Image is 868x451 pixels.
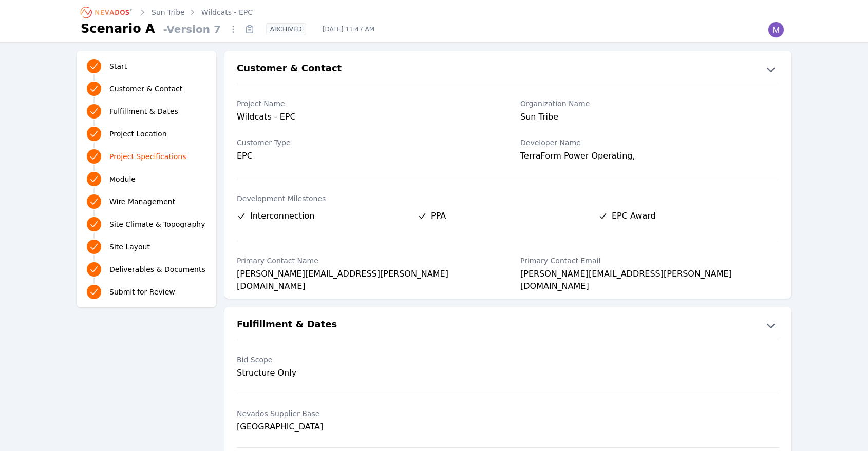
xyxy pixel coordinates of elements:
[237,150,496,162] div: EPC
[237,256,496,266] label: Primary Contact Name
[612,210,656,222] span: EPC Award
[109,242,150,252] span: Site Layout
[109,174,136,184] span: Module
[237,367,496,379] div: Structure Only
[109,287,175,297] span: Submit for Review
[237,355,496,365] label: Bid Scope
[237,193,779,204] label: Development Milestones
[224,61,791,77] button: Customer & Contact
[237,61,342,77] h2: Customer & Contact
[237,408,496,419] label: Nevados Supplier Base
[152,7,185,17] a: Sun Tribe
[109,264,205,274] span: Deliverables & Documents
[520,99,779,109] label: Organization Name
[109,106,178,116] span: Fulfillment & Dates
[237,317,337,334] h2: Fulfillment & Dates
[250,210,314,222] span: Interconnection
[520,268,779,282] div: [PERSON_NAME][EMAIL_ADDRESS][PERSON_NAME][DOMAIN_NAME]
[109,219,205,229] span: Site Climate & Topography
[314,25,383,33] span: [DATE] 11:47 AM
[431,210,446,222] span: PPA
[109,84,182,94] span: Customer & Contact
[224,317,791,334] button: Fulfillment & Dates
[109,197,175,207] span: Wire Management
[87,57,206,301] nav: Progress
[237,268,496,282] div: [PERSON_NAME][EMAIL_ADDRESS][PERSON_NAME][DOMAIN_NAME]
[109,61,127,71] span: Start
[520,256,779,266] label: Primary Contact Email
[237,111,496,125] div: Wildcats - EPC
[81,4,253,21] nav: Breadcrumb
[266,23,306,35] div: ARCHIVED
[520,111,779,125] div: Sun Tribe
[237,99,496,109] label: Project Name
[159,22,225,36] span: - Version 7
[109,129,167,139] span: Project Location
[520,138,779,148] label: Developer Name
[201,7,253,17] a: Wildcats - EPC
[109,151,186,162] span: Project Specifications
[237,421,496,433] div: [GEOGRAPHIC_DATA]
[768,22,784,38] img: Madeline Koldos
[81,21,155,37] h1: Scenario A
[237,138,496,148] label: Customer Type
[520,150,779,164] div: TerraForm Power Operating,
